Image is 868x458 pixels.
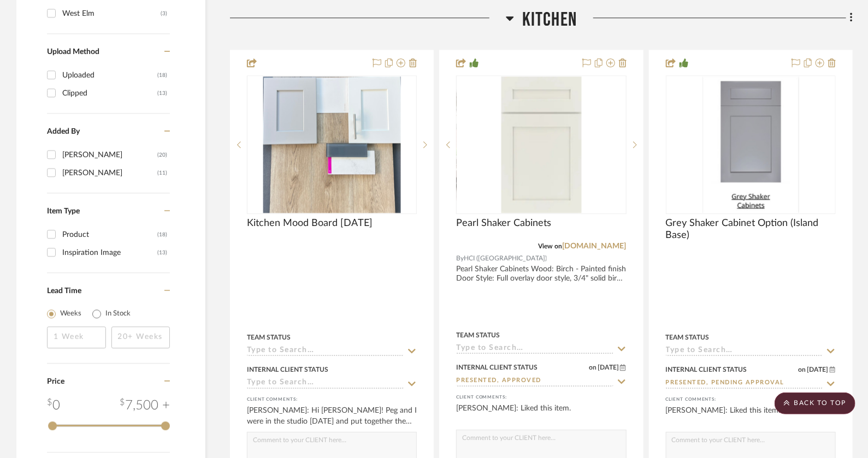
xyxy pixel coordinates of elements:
[456,376,613,386] input: Type to Search…
[464,253,547,264] span: HCI ([GEOGRAPHIC_DATA])
[161,5,167,22] div: (3)
[157,146,167,164] div: (20)
[47,207,80,215] span: Item Type
[157,85,167,102] div: (13)
[522,8,577,32] span: Kitchen
[666,332,710,342] div: Team Status
[456,217,551,229] span: Pearl Shaker Cabinets
[702,76,799,213] img: Grey Shaker Cabinet Option (Island Base)
[263,76,401,213] img: Kitchen Mood Board 10/14/25
[456,344,613,354] input: Type to Search…
[457,76,625,213] div: 0
[47,48,99,56] span: Upload Method
[157,244,167,261] div: (13)
[247,346,404,356] input: Type to Search…
[666,365,747,374] div: Internal Client Status
[501,76,581,213] img: Pearl Shaker Cabinets
[105,308,131,319] label: In Stock
[47,128,80,135] span: Added By
[157,164,167,182] div: (11)
[111,326,170,348] input: 20+ Weeks
[666,76,835,213] div: 0
[247,378,404,389] input: Type to Search…
[157,226,167,243] div: (18)
[666,405,836,427] div: [PERSON_NAME]: Liked this item.
[666,346,823,356] input: Type to Search…
[456,253,464,264] span: By
[47,396,60,415] div: 0
[799,366,806,373] span: on
[60,308,81,319] label: Weeks
[157,67,167,84] div: (18)
[563,242,627,250] a: [DOMAIN_NAME]
[775,392,855,414] scroll-to-top-button: BACK TO TOP
[666,217,836,241] span: Grey Shaker Cabinet Option (Island Base)
[62,5,161,22] div: West Elm
[47,287,81,295] span: Lead Time
[456,362,538,372] div: Internal Client Status
[589,364,597,371] span: on
[456,330,500,340] div: Team Status
[806,366,830,373] span: [DATE]
[597,364,620,371] span: [DATE]
[62,85,157,102] div: Clipped
[62,226,157,243] div: Product
[247,365,328,374] div: Internal Client Status
[62,164,157,182] div: [PERSON_NAME]
[47,326,106,348] input: 1 Week
[666,378,823,389] input: Type to Search…
[247,332,291,342] div: Team Status
[62,67,157,84] div: Uploaded
[456,403,626,425] div: [PERSON_NAME]: Liked this item.
[62,146,157,164] div: [PERSON_NAME]
[247,76,416,213] div: 0
[539,243,563,249] span: View on
[62,244,157,261] div: Inspiration Image
[247,405,417,427] div: [PERSON_NAME]: Hi [PERSON_NAME]! Peg and I were in the studio [DATE] and put together the final m...
[47,378,64,385] span: Price
[120,396,170,415] div: 7,500 +
[247,217,373,229] span: Kitchen Mood Board [DATE]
